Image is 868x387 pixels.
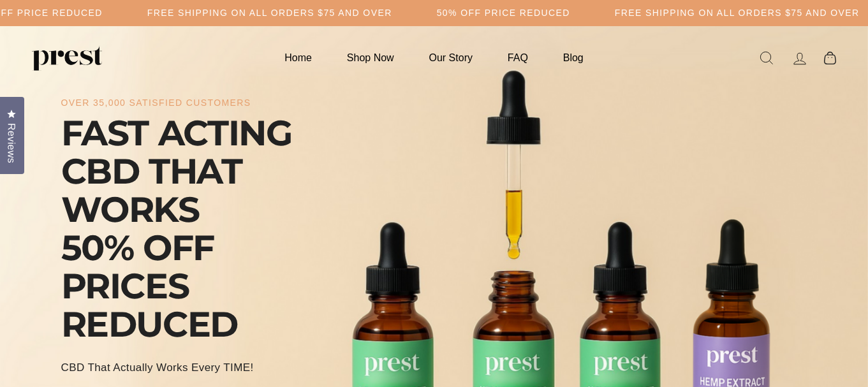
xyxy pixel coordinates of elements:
[268,45,599,70] ul: Primary
[413,45,489,70] a: Our Story
[3,123,20,163] span: Reviews
[147,8,392,18] h5: Free Shipping on all orders $75 and over
[547,45,600,70] a: Blog
[437,8,570,18] h5: 50% OFF PRICE REDUCED
[492,45,544,70] a: FAQ
[268,45,328,70] a: Home
[615,8,860,18] h5: Free Shipping on all orders $75 and over
[331,45,410,70] a: Shop Now
[61,98,251,108] div: over 35,000 satisfied customers
[61,360,254,376] div: CBD That Actually Works every TIME!
[32,45,102,71] img: PREST ORGANICS
[61,114,348,344] div: FAST ACTING CBD THAT WORKS 50% OFF PRICES REDUCED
